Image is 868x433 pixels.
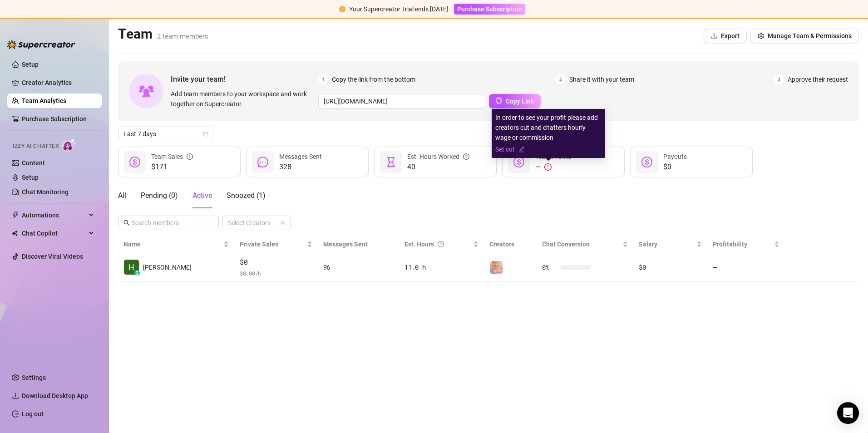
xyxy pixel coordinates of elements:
[132,218,206,228] input: Search members
[240,241,278,248] span: Private Sales
[407,162,469,172] span: 40
[569,74,634,84] span: Share it with your team
[123,127,208,141] span: Last 7 days
[489,94,541,108] button: Copy Link
[768,32,852,39] span: Manage Team & Permissions
[22,61,39,68] a: Setup
[12,392,19,399] span: download
[227,191,266,200] span: Snoozed ( 1 )
[484,236,537,253] th: Creators
[323,241,368,248] span: Messages Sent
[332,74,415,84] span: Copy the link from the bottom
[143,262,192,272] span: [PERSON_NAME]
[134,270,140,276] div: z
[22,115,87,123] a: Purchase Subscription
[12,212,19,219] span: thunderbolt
[22,208,86,222] span: Automations
[12,230,18,236] img: Chat Copilot
[22,374,46,381] a: Settings
[129,157,140,167] span: dollar-circle
[788,74,848,84] span: Approve their request
[118,190,126,201] div: All
[157,32,208,40] span: 2 team members
[663,153,687,160] span: Payouts
[151,162,193,172] span: $171
[203,131,208,137] span: calendar
[641,157,652,167] span: dollar-circle
[639,262,702,272] div: $0
[240,257,312,268] span: $0
[171,89,315,109] span: Add team members to your workspace and work together on Supercreator.
[22,159,45,167] a: Content
[774,74,784,84] span: 3
[711,33,717,39] span: download
[13,142,59,151] span: Izzy AI Chatter
[506,98,534,105] span: Copy Link
[407,152,469,162] div: Est. Hours Worked
[721,32,740,39] span: Export
[187,152,193,162] span: info-circle
[323,262,394,272] div: 96
[62,138,76,152] img: AI Chatter
[280,220,286,226] span: team
[463,152,469,162] span: question-circle
[279,153,322,160] span: Messages Sent
[404,239,471,249] div: Est. Hours
[713,241,747,248] span: Profitability
[141,190,178,201] div: Pending ( 0 )
[171,74,318,85] span: Invite your team!
[438,239,444,249] span: question-circle
[318,74,328,84] span: 1
[454,4,525,15] button: Purchase Subscription
[22,188,69,196] a: Chat Monitoring
[22,253,83,260] a: Discover Viral Videos
[495,144,602,154] a: Set cutedit
[22,75,94,90] a: Creator Analytics
[339,6,345,12] span: exclamation-circle
[750,29,859,43] button: Manage Team & Permissions
[457,5,522,13] span: Purchase Subscription
[257,157,268,167] span: message
[490,261,503,274] img: Barbi
[556,74,566,84] span: 2
[639,241,657,248] span: Salary
[544,163,552,171] span: exclamation-circle
[279,162,322,172] span: 328
[118,236,234,253] th: Name
[22,97,66,104] a: Team Analytics
[542,241,590,248] span: Chat Conversion
[496,98,502,104] span: copy
[758,33,764,39] span: setting
[22,226,86,241] span: Chat Copilot
[22,410,44,418] a: Log out
[7,40,75,49] img: logo-BBDzfeDw.svg
[22,174,39,181] a: Setup
[404,262,478,272] div: 11.0 h
[704,29,747,43] button: Export
[118,25,208,43] h2: Team
[192,191,212,200] span: Active
[513,157,524,167] span: dollar-circle
[240,269,312,278] span: $ 0.00 /h
[535,162,571,172] div: —
[151,152,193,162] div: Team Sales
[385,157,396,167] span: hourglass
[454,5,525,13] a: Purchase Subscription
[495,113,602,154] div: In order to see your profit please add creators cut and chatters hourly wage or commission
[123,239,222,249] span: Name
[707,253,785,282] td: —
[518,146,525,153] span: edit
[837,402,859,424] div: Open Intercom Messenger
[22,392,88,399] span: Download Desktop App
[663,162,687,172] span: $0
[123,220,130,226] span: search
[124,260,139,275] img: Hailey Marae
[349,5,450,13] span: Your Supercreator Trial ends [DATE].
[542,262,557,272] span: 0 %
